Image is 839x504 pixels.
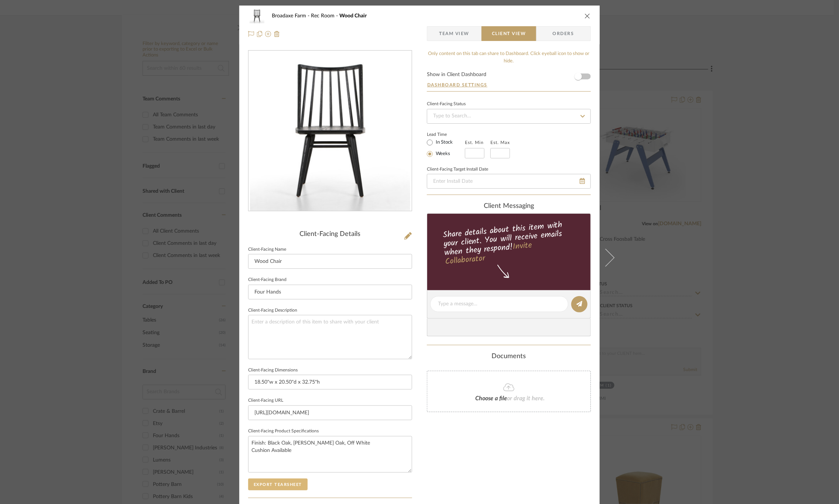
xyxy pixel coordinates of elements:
[427,138,465,158] mat-radio-group: Select item type
[274,31,280,37] img: Remove from project
[434,151,450,157] label: Weeks
[248,248,286,251] label: Client-Facing Name
[427,168,488,171] label: Client-Facing Target Install Date
[434,139,453,146] label: In Stock
[427,102,466,106] div: Client-Facing Status
[427,50,591,65] div: Only content on this tab can share to Dashboard. Click eyeball icon to show or hide.
[584,13,591,19] button: close
[490,140,510,145] label: Est. Max
[465,140,484,145] label: Est. Min
[545,26,582,41] span: Orders
[311,13,339,18] span: Rec Room
[339,13,367,18] span: Wood Chair
[439,26,469,41] span: Team View
[248,399,283,402] label: Client-Facing URL
[248,405,412,420] input: Enter item URL
[249,51,412,211] div: 0
[248,230,412,239] div: Client-Facing Details
[248,278,287,282] label: Client-Facing Brand
[427,174,591,189] input: Enter Install Date
[427,82,488,88] button: Dashboard Settings
[248,368,298,372] label: Client-Facing Dimensions
[427,109,591,124] input: Type to Search…
[250,51,410,211] img: fdc0650d-85bd-49cd-9547-08eff2a49238_436x436.jpg
[248,8,266,23] img: fdc0650d-85bd-49cd-9547-08eff2a49238_48x40.jpg
[427,202,591,210] div: client Messaging
[272,13,311,18] span: Broadaxe Farm
[248,285,412,299] input: Enter Client-Facing Brand
[492,26,526,41] span: Client View
[507,395,545,401] span: or drag it here.
[475,395,507,401] span: Choose a file
[426,219,592,268] div: Share details about this item with your client. You will receive emails when they respond!
[427,131,465,138] label: Lead Time
[248,254,412,269] input: Enter Client-Facing Item Name
[427,353,591,361] div: Documents
[248,479,308,490] button: Export Tearsheet
[248,375,412,390] input: Enter item dimensions
[248,309,297,312] label: Client-Facing Description
[248,429,319,433] label: Client-Facing Product Specifications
